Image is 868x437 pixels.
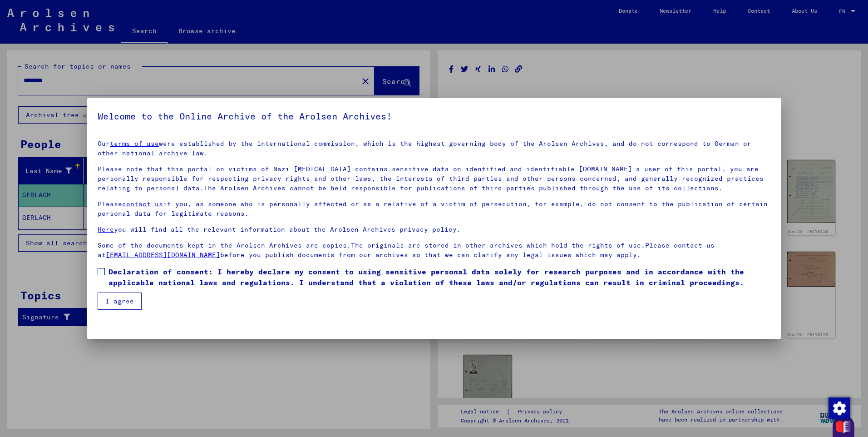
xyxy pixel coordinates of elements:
a: [EMAIL_ADDRESS][DOMAIN_NAME] [106,251,220,259]
span: Declaration of consent: I hereby declare my consent to using sensitive personal data solely for r... [108,266,770,288]
a: Here [98,225,114,233]
p: Please note that this portal on victims of Nazi [MEDICAL_DATA] contains sensitive data on identif... [98,164,770,193]
p: you will find all the relevant information about the Arolsen Archives privacy policy. [98,225,770,234]
img: Change consent [829,397,850,419]
button: I agree [98,293,142,310]
p: Our were established by the international commission, which is the highest governing body of the ... [98,139,770,158]
a: terms of use [110,139,159,148]
p: Please if you, as someone who is personally affected or as a relative of a victim of persecution,... [98,199,770,218]
h5: Welcome to the Online Archive of the Arolsen Archives! [98,109,770,124]
a: contact us [122,200,163,208]
p: Some of the documents kept in the Arolsen Archives are copies.The originals are stored in other a... [98,241,770,260]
